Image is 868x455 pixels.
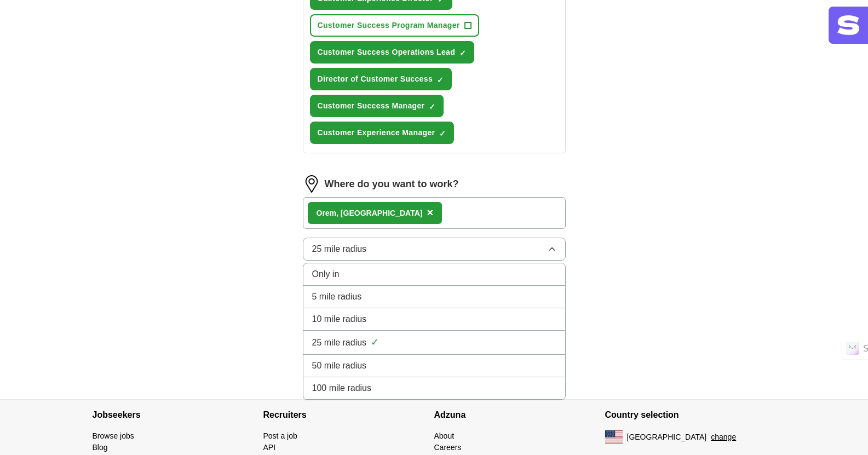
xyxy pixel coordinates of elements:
[312,268,340,281] span: Only in
[317,208,423,219] div: , [GEOGRAPHIC_DATA]
[310,95,444,117] button: Customer Success Manager✓
[312,290,362,303] span: 5 mile radius
[312,243,367,256] span: 25 mile radius
[310,68,452,90] button: Director of Customer Success✓
[312,336,367,349] span: 25 mile radius
[303,238,566,261] button: 25 mile radius
[434,431,455,440] a: About
[437,76,444,84] span: ✓
[263,443,276,452] a: API
[318,47,456,58] span: Customer Success Operations Lead
[318,127,435,139] span: Customer Experience Manager
[310,14,479,37] button: Customer Success Program Manager
[318,73,433,85] span: Director of Customer Success
[312,382,372,395] span: 100 mile radius
[711,431,736,443] button: change
[429,102,435,111] span: ✓
[605,400,776,430] h4: Country selection
[371,335,379,350] span: ✓
[312,359,367,372] span: 50 mile radius
[459,49,466,57] span: ✓
[427,206,433,218] span: ×
[318,20,460,31] span: Customer Success Program Manager
[325,177,459,192] label: Where do you want to work?
[427,205,433,221] button: ×
[317,209,337,217] strong: Orem
[93,431,134,440] a: Browse jobs
[312,313,367,326] span: 10 mile radius
[605,430,623,444] img: US flag
[303,175,320,193] img: location.png
[318,100,425,112] span: Customer Success Manager
[263,431,297,440] a: Post a job
[434,443,462,452] a: Careers
[439,129,446,138] span: ✓
[93,443,108,452] a: Blog
[627,431,707,443] span: [GEOGRAPHIC_DATA]
[310,122,455,144] button: Customer Experience Manager✓
[310,41,475,64] button: Customer Success Operations Lead✓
